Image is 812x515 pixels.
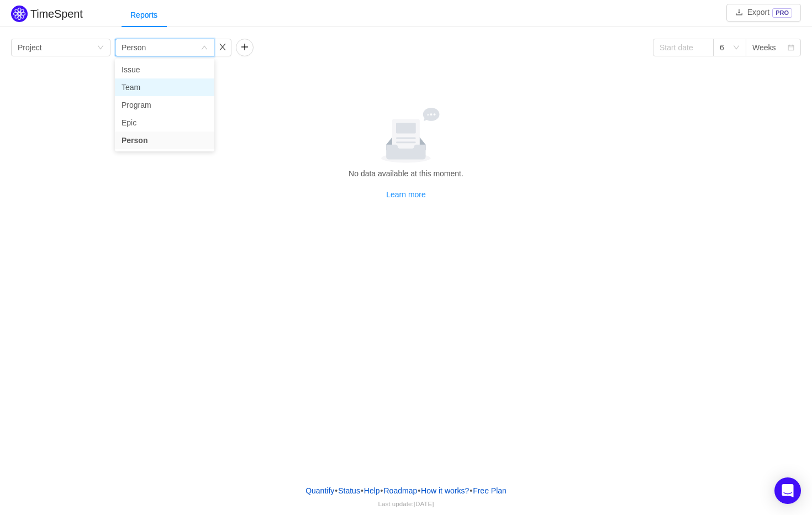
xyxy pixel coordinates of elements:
li: Person [115,132,214,149]
li: Team [115,78,214,96]
li: Issue [115,61,214,78]
span: • [418,486,420,495]
button: icon: close [214,39,231,56]
div: 6 [720,39,724,56]
div: Reports [122,3,166,28]
i: icon: down [733,44,740,52]
i: icon: calendar [788,44,794,52]
a: Quantify [305,482,335,499]
span: • [470,486,472,495]
li: Epic [115,114,214,132]
span: • [361,486,363,495]
span: Last update: [378,500,434,507]
span: No data available at this moment. [349,169,463,178]
div: Project [18,39,42,56]
span: • [335,486,338,495]
img: Quantify logo [11,6,28,22]
button: icon: plus [236,39,254,56]
li: Program [115,96,214,114]
button: Free Plan [472,482,507,499]
a: Help [363,482,381,499]
i: icon: down [201,44,208,52]
a: Status [338,482,361,499]
button: How it works? [420,482,470,499]
div: Person [122,39,146,56]
div: Weeks [752,39,776,56]
span: • [381,486,383,495]
h2: TimeSpent [30,8,83,20]
a: Learn more [386,190,426,199]
i: icon: down [97,44,104,52]
button: icon: downloadExportPRO [726,4,801,22]
a: Roadmap [383,482,418,499]
input: Start date [653,39,714,56]
span: [DATE] [414,500,434,507]
div: Open Intercom Messenger [774,477,801,504]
